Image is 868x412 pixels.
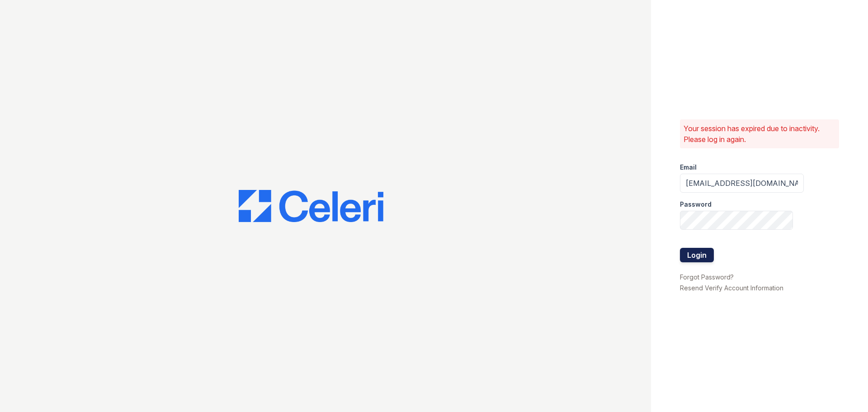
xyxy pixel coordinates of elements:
[680,284,783,292] a: Resend Verify Account Information
[680,200,712,209] label: Password
[680,163,697,172] label: Email
[680,273,734,281] a: Forgot Password?
[239,190,383,223] img: CE_Logo_Blue-a8612792a0a2168367f1c8372b55b34899dd931a85d93a1a3d3e32e68fde9ad4.png
[684,123,835,145] p: Your session has expired due to inactivity. Please log in again.
[680,248,714,262] button: Login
